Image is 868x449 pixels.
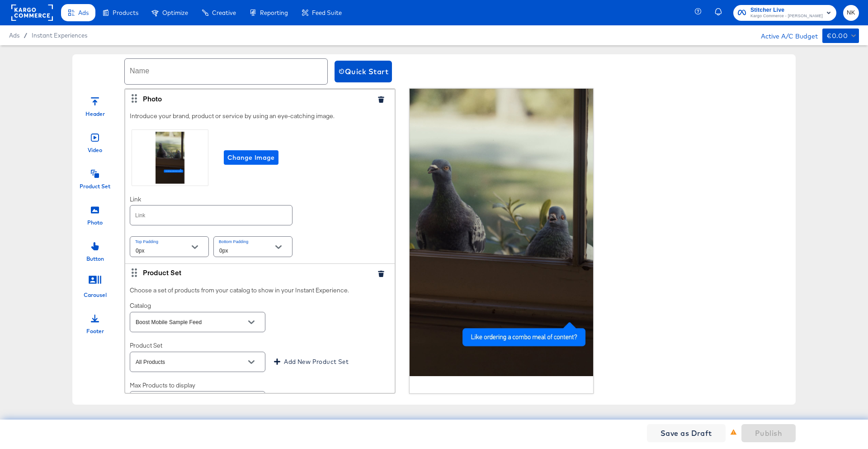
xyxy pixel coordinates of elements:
[245,355,258,369] button: Open
[143,267,370,277] div: Product Set
[143,94,370,103] div: Photo
[188,240,202,254] button: Open
[733,5,836,21] button: Stitcher LiveKargo Commerce - [PERSON_NAME]
[224,150,278,165] button: Change Image
[212,9,236,16] span: Creative
[80,182,110,190] div: Product Set
[130,381,390,434] div: Max Products to display
[847,8,855,18] span: NK
[130,195,292,228] div: Link
[86,255,104,263] div: Button
[751,29,818,42] div: Active A/C Budget
[260,9,288,16] span: Reporting
[268,357,352,367] button: Add New Product Set
[113,9,138,16] span: Products
[87,219,103,226] div: Photo
[88,146,102,154] div: Video
[410,89,594,417] img: hero placeholder
[84,291,107,299] div: Carousel
[338,65,388,78] span: Quick Start
[227,152,275,163] span: Change Image
[284,357,349,367] span: Add New Product Set
[32,32,87,39] a: Instant Experiences
[272,240,285,254] button: Open
[647,424,726,442] button: Save as Draft
[130,205,292,225] input: http://www.example.com
[19,32,32,39] span: /
[162,9,188,16] span: Optimize
[843,5,859,21] button: NK
[750,13,823,20] span: Kargo Commerce - [PERSON_NAME]
[130,341,390,374] div: Product Set
[660,427,712,439] span: Save as Draft
[9,32,19,39] span: Ads
[312,9,342,16] span: Feed Suite
[245,315,258,329] button: Open
[827,30,848,42] div: €0.00
[86,327,104,335] div: Footer
[335,61,392,82] button: Quick Start
[78,9,89,16] span: Ads
[822,29,859,43] button: €0.00
[125,107,395,263] div: Introduce your brand, product or service by using an eye-catching image.
[750,5,823,15] span: Stitcher Live
[85,110,105,118] div: Header
[130,301,265,334] div: Catalog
